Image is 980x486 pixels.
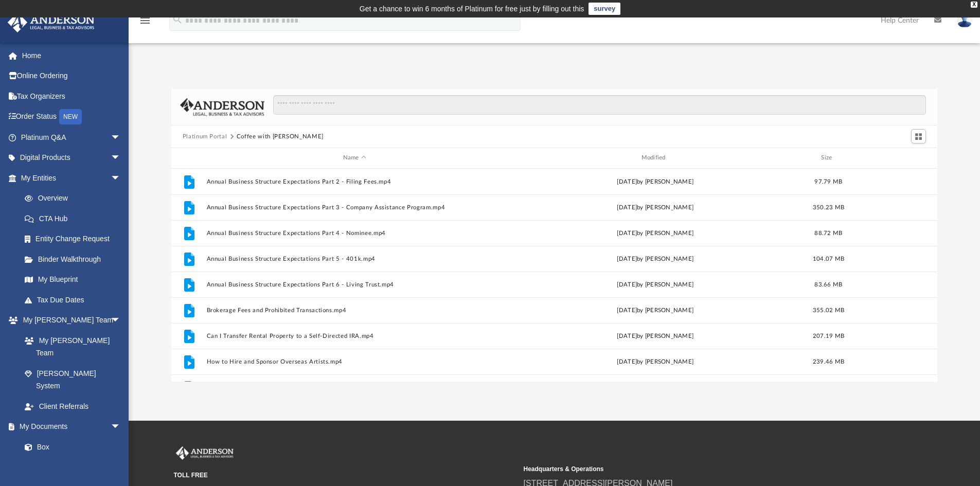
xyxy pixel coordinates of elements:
[7,310,131,331] a: My [PERSON_NAME] Teamarrow_drop_down
[273,95,926,115] input: Search files and folders
[206,256,503,262] button: Annual Business Structure Expectations Part 5 - 401k.mp4
[206,358,503,365] button: How to Hire and Sponsor Overseas Artists.mp4
[171,169,938,382] div: grid
[524,464,866,474] small: Headquarters & Operations
[507,331,804,340] div: [DATE] by [PERSON_NAME]
[814,230,842,236] span: 88.72 MB
[206,178,503,185] button: Annual Business Structure Expectations Part 2 - Filing Fees.mp4
[7,417,131,437] a: My Documentsarrow_drop_down
[813,333,844,338] span: 207.19 MB
[14,229,136,249] a: Entity Change Request
[7,127,136,148] a: Platinum Q&Aarrow_drop_down
[7,66,136,86] a: Online Ordering
[172,14,183,25] i: search
[911,129,926,143] button: Switch to Grid View
[139,14,151,27] i: menu
[14,208,136,229] a: CTA Hub
[111,417,131,438] span: arrow_drop_down
[813,256,844,261] span: 104.07 MB
[957,13,972,28] img: User Pic
[206,230,503,237] button: Annual Business Structure Expectations Part 4 - Nominee.mp4
[183,132,227,141] button: Platinum Portal
[507,254,804,263] div: [DATE] by [PERSON_NAME]
[14,290,136,310] a: Tax Due Dates
[237,132,324,141] button: Coffee with [PERSON_NAME]
[507,153,803,163] div: Modified
[14,437,126,457] a: Box
[813,358,844,364] span: 239.46 MB
[507,228,804,238] div: [DATE] by [PERSON_NAME]
[139,20,151,27] a: menu
[59,109,82,124] div: NEW
[206,153,502,163] div: Name
[808,153,849,163] div: Size
[813,204,844,210] span: 350.23 MB
[360,3,584,15] div: Get a chance to win 6 months of Platinum for free just by filling out this
[7,45,136,66] a: Home
[206,307,503,314] button: Brokerage Fees and Prohibited Transactions.mp4
[507,357,804,366] div: [DATE] by [PERSON_NAME]
[111,148,131,169] span: arrow_drop_down
[971,2,977,8] div: close
[814,178,842,184] span: 97.79 MB
[206,204,503,211] button: Annual Business Structure Expectations Part 3 - Company Assistance Program.mp4
[111,310,131,331] span: arrow_drop_down
[7,148,136,168] a: Digital Productsarrow_drop_down
[206,333,503,339] button: Can I Transfer Rental Property to a Self-Directed IRA.mp4
[176,153,202,163] div: id
[206,281,503,288] button: Annual Business Structure Expectations Part 6 - Living Trust.mp4
[174,471,516,480] small: TOLL FREE
[14,330,126,363] a: My [PERSON_NAME] Team
[507,177,804,186] div: [DATE] by [PERSON_NAME]
[7,106,136,128] a: Order StatusNEW
[174,446,236,460] img: Anderson Advisors Platinum Portal
[507,305,804,315] div: [DATE] by [PERSON_NAME]
[7,168,136,188] a: My Entitiesarrow_drop_down
[111,127,131,148] span: arrow_drop_down
[14,363,131,396] a: [PERSON_NAME] System
[813,307,844,313] span: 355.02 MB
[14,269,131,290] a: My Blueprint
[14,188,136,209] a: Overview
[507,203,804,212] div: [DATE] by [PERSON_NAME]
[14,396,131,417] a: Client Referrals
[5,12,98,32] img: Anderson Advisors Platinum Portal
[853,153,925,163] div: id
[14,249,136,269] a: Binder Walkthrough
[7,86,136,106] a: Tax Organizers
[589,3,620,15] a: survey
[111,168,131,189] span: arrow_drop_down
[814,281,842,287] span: 83.66 MB
[507,280,804,289] div: [DATE] by [PERSON_NAME]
